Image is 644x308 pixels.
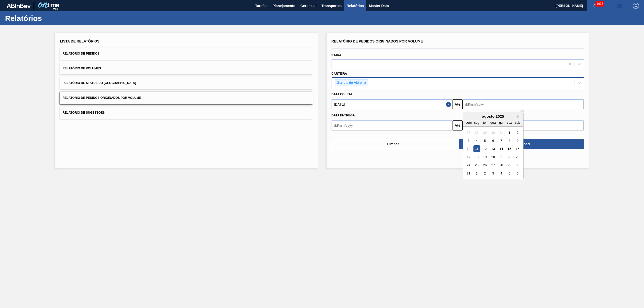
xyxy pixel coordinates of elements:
div: Choose sexta-feira, 1 de agosto de 2025 [506,129,513,136]
div: Choose segunda-feira, 18 de agosto de 2025 [473,154,480,160]
div: Choose quarta-feira, 20 de agosto de 2025 [490,154,496,160]
button: Limpar [331,139,455,149]
span: Gerencial [300,3,316,9]
span: Master Data [369,3,389,9]
label: Carteira [332,72,347,75]
img: TNhmsLtSVTkK8tSr43FrP2fwEKptu5GPRR3wAAAABJRU5ErkJggg== [7,4,31,8]
div: qui [498,119,504,126]
div: Choose quarta-feira, 13 de agosto de 2025 [490,146,496,152]
div: Choose sábado, 23 de agosto de 2025 [514,154,521,160]
span: Data coleta [332,93,352,96]
div: Choose quinta-feira, 7 de agosto de 2025 [498,137,504,144]
div: Not available segunda-feira, 28 de julho de 2025 [473,129,480,136]
div: Choose domingo, 31 de agosto de 2025 [465,170,472,177]
div: Choose sexta-feira, 15 de agosto de 2025 [506,146,513,152]
button: Relatório de Volumes [60,62,313,75]
div: Choose domingo, 17 de agosto de 2025 [465,154,472,160]
div: sex [506,119,513,126]
span: Data entrega [332,114,355,117]
div: seg [473,119,480,126]
div: Choose sexta-feira, 29 de agosto de 2025 [506,162,513,169]
div: Choose quinta-feira, 4 de setembro de 2025 [498,170,504,177]
button: Notificações [587,2,603,9]
h1: Relatórios [5,15,94,21]
div: Choose segunda-feira, 25 de agosto de 2025 [473,162,480,169]
span: Relatório de Sugestões [63,111,105,114]
div: ter [481,119,488,126]
span: 1636 [595,1,604,7]
div: Choose terça-feira, 26 de agosto de 2025 [481,162,488,169]
div: Choose quinta-feira, 21 de agosto de 2025 [498,154,504,160]
div: Choose terça-feira, 12 de agosto de 2025 [481,146,488,152]
button: Relatório de Pedidos [60,48,313,60]
div: Choose sábado, 30 de agosto de 2025 [514,162,521,169]
div: Choose sexta-feira, 8 de agosto de 2025 [506,137,513,144]
div: Choose terça-feira, 5 de agosto de 2025 [481,137,488,144]
div: Choose domingo, 24 de agosto de 2025 [465,162,472,169]
span: Tarefas [255,3,267,9]
span: Relatório de Status do [GEOGRAPHIC_DATA] [63,81,136,85]
div: Choose sábado, 16 de agosto de 2025 [514,146,521,152]
span: Relatório de Pedidos Originados por Volume [332,39,423,43]
span: Relatório de Pedidos [63,52,100,55]
div: Choose segunda-feira, 4 de agosto de 2025 [473,137,480,144]
input: dd/mm/yyyy [332,99,453,109]
div: Choose domingo, 3 de agosto de 2025 [465,137,472,144]
div: month 2025-08 [464,128,521,178]
button: Relatório de Pedidos Originados por Volume [60,92,313,104]
div: Choose sábado, 6 de setembro de 2025 [514,170,521,177]
button: Relatório de Status do [GEOGRAPHIC_DATA] [60,77,313,89]
div: Choose terça-feira, 2 de setembro de 2025 [481,170,488,177]
span: Transportes [321,3,342,9]
div: agosto 2025 [463,114,523,118]
label: Etapa [332,54,341,57]
button: Next Month [517,115,521,118]
input: dd/mm/yyyy [463,99,584,109]
span: Planejamento [272,3,295,9]
div: dom [465,119,472,126]
button: Até [453,120,463,130]
span: Lista de Relatórios [60,39,100,43]
span: Relatório de Volumes [63,67,101,70]
div: Choose quarta-feira, 6 de agosto de 2025 [490,137,496,144]
div: Choose segunda-feira, 11 de agosto de 2025 [473,146,480,152]
div: Not available quarta-feira, 30 de julho de 2025 [490,129,496,136]
div: Choose segunda-feira, 1 de setembro de 2025 [473,170,480,177]
div: Choose quarta-feira, 27 de agosto de 2025 [490,162,496,169]
button: Até [453,99,463,109]
div: Choose quinta-feira, 28 de agosto de 2025 [498,162,504,169]
div: Choose sábado, 2 de agosto de 2025 [514,129,521,136]
div: Not available terça-feira, 29 de julho de 2025 [481,129,488,136]
div: qua [490,119,496,126]
div: Choose quarta-feira, 3 de setembro de 2025 [490,170,496,177]
button: Download [459,139,584,149]
div: Choose sexta-feira, 22 de agosto de 2025 [506,154,513,160]
div: sab [514,119,521,126]
img: userActions [617,3,623,9]
span: Relatório de Pedidos Originados por Volume [63,96,141,100]
div: Garrafa de Vidro [335,80,363,86]
div: Not available domingo, 27 de julho de 2025 [465,129,472,136]
span: Relatórios [347,3,364,9]
div: Not available quinta-feira, 31 de julho de 2025 [498,129,504,136]
div: Choose terça-feira, 19 de agosto de 2025 [481,154,488,160]
div: Choose sexta-feira, 5 de setembro de 2025 [506,170,513,177]
div: Choose quinta-feira, 14 de agosto de 2025 [498,146,504,152]
button: Close [446,99,453,109]
img: Logout [633,3,639,9]
div: Choose sábado, 9 de agosto de 2025 [514,137,521,144]
input: dd/mm/yyyy [332,120,453,130]
button: Relatório de Sugestões [60,107,313,119]
div: Choose domingo, 10 de agosto de 2025 [465,146,472,152]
